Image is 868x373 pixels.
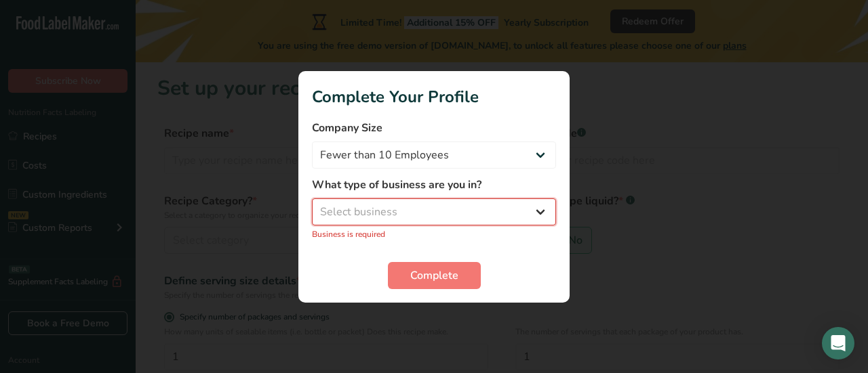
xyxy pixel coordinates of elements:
label: What type of business are you in? [312,177,556,193]
span: Complete [410,267,458,284]
div: Open Intercom Messenger [822,327,854,359]
h1: Complete Your Profile [312,85,556,109]
button: Complete [388,262,481,289]
label: Company Size [312,120,556,136]
p: Business is required [312,228,556,240]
